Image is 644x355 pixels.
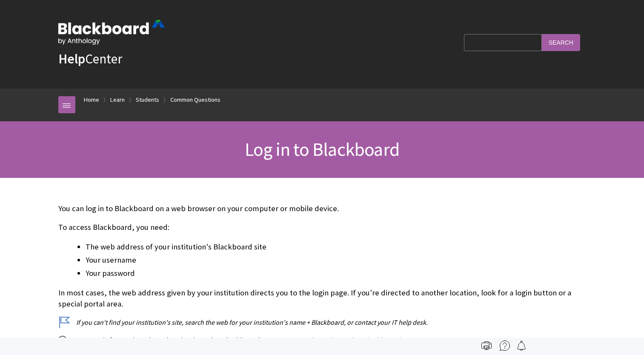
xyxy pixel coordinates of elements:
p: For more information about logging into the Blackboard app, see . [58,335,586,346]
a: Questions about the Blackboard App [292,335,417,346]
li: Your username [86,254,586,266]
p: You can log in to Blackboard on a web browser on your computer or mobile device. [58,203,586,214]
p: To access Blackboard, you need: [58,222,586,233]
p: In most cases, the web address given by your institution directs you to the login page. If you're... [58,287,586,309]
span: Log in to Blackboard [245,137,399,161]
img: More help [500,341,510,351]
img: Print [481,341,492,351]
li: Your password [86,267,586,279]
a: HelpCenter [58,50,122,67]
img: Blackboard by Anthology [58,20,165,45]
a: Home [84,94,99,105]
p: If you can't find your institution's site, search the web for your institution's name + Blackboar... [58,318,586,327]
strong: Help [58,50,85,67]
input: Search [542,34,580,51]
a: Students [136,94,159,105]
li: The web address of your institution's Blackboard site [86,241,586,253]
a: Common Questions [170,94,220,105]
img: Follow this page [516,341,527,351]
a: Learn [110,94,125,105]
